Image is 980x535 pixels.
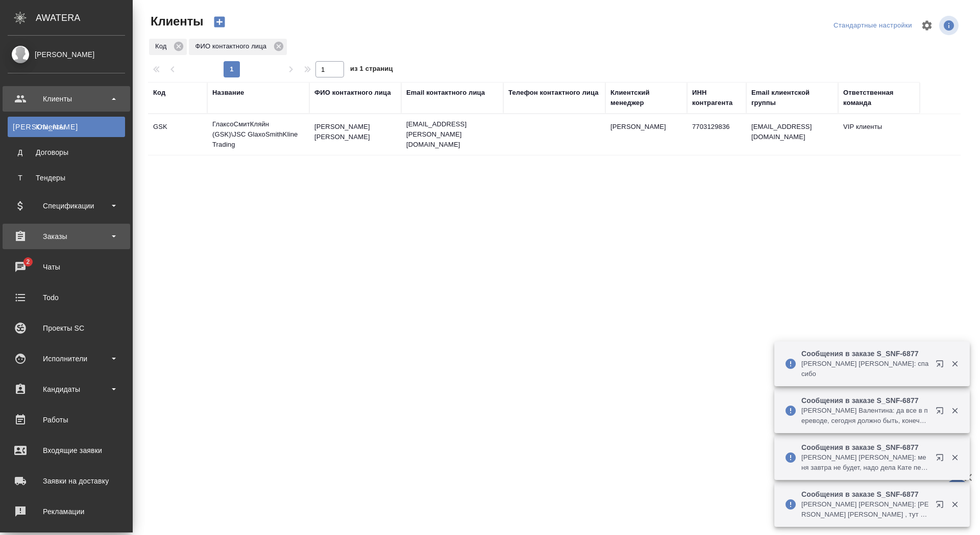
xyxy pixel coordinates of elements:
[801,395,929,406] p: Сообщения в заказе S_SNF-6877
[610,88,682,108] div: Клиентский менеджер
[605,117,687,152] td: [PERSON_NAME]
[831,18,915,34] div: split button
[746,117,838,152] td: [EMAIL_ADDRESS][DOMAIN_NAME]
[8,91,125,106] div: Клиенты
[20,257,36,267] span: 2
[929,494,954,519] button: Открыть в новой вкладке
[8,198,125,213] div: Спецификации
[929,400,954,425] button: Открыть в новой вкладке
[8,443,125,458] div: Входящие заявки
[8,320,125,336] div: Проекты SC
[148,117,207,152] td: GSK
[212,88,244,98] div: Название
[406,119,498,150] p: [EMAIL_ADDRESS][PERSON_NAME][DOMAIN_NAME]
[8,117,125,137] a: [PERSON_NAME]Клиенты
[8,142,125,163] a: ДДоговоры
[3,254,130,280] a: 2Чаты
[801,442,929,452] p: Сообщения в заказе S_SNF-6877
[8,168,125,188] a: ТТендеры
[36,8,133,28] div: AWATERA
[8,351,125,366] div: Исполнители
[13,122,120,132] div: Клиенты
[801,499,929,520] p: [PERSON_NAME] [PERSON_NAME]: [PERSON_NAME] [PERSON_NAME] , тут как дела?
[3,315,130,341] a: Проекты SC
[13,147,120,157] div: Договоры
[153,88,165,98] div: Код
[944,453,965,462] button: Закрыть
[207,13,232,31] button: Создать
[8,49,125,60] div: [PERSON_NAME]
[939,16,961,35] span: Посмотреть информацию
[8,504,125,519] div: Рекламации
[692,88,741,108] div: ИНН контрагента
[944,500,965,509] button: Закрыть
[148,13,203,30] span: Клиенты
[8,229,125,244] div: Заказы
[929,447,954,472] button: Открыть в новой вкладке
[314,88,391,98] div: ФИО контактного лица
[751,88,833,108] div: Email клиентской группы
[687,117,746,152] td: 7703129836
[843,88,915,108] div: Ответственная команда
[8,412,125,427] div: Работы
[801,359,929,379] p: [PERSON_NAME] [PERSON_NAME]: спасибо
[3,285,130,310] a: Todo
[801,489,929,499] p: Сообщения в заказе S_SNF-6877
[929,354,954,378] button: Открыть в новой вкладке
[149,39,187,55] div: Код
[3,407,130,433] a: Работы
[350,63,393,77] span: из 1 страниц
[8,382,125,397] div: Кандидаты
[8,473,125,489] div: Заявки на доставку
[195,41,270,51] p: ФИО контактного лица
[309,117,401,152] td: [PERSON_NAME] [PERSON_NAME]
[944,406,965,415] button: Закрыть
[801,349,929,359] p: Сообщения в заказе S_SNF-6877
[838,117,920,152] td: VIP клиенты
[801,452,929,473] p: [PERSON_NAME] [PERSON_NAME]: меня завтра не будет, надо дела Кате передать
[915,13,939,38] span: Настроить таблицу
[944,359,965,368] button: Закрыть
[207,114,309,155] td: ГлаксоСмитКляйн (GSK)\JSC GlaxoSmithKline Trading
[8,259,125,275] div: Чаты
[3,468,130,494] a: Заявки на доставку
[3,438,130,463] a: Входящие заявки
[155,41,170,51] p: Код
[406,88,485,98] div: Email контактного лица
[8,290,125,305] div: Todo
[13,173,120,183] div: Тендеры
[508,88,599,98] div: Телефон контактного лица
[801,406,929,426] p: [PERSON_NAME] Валентина: да все в переводе, сегодня должно быть, конечно, тыкаю( сегодня ожидаю о...
[3,499,130,524] a: Рекламации
[189,39,287,55] div: ФИО контактного лица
